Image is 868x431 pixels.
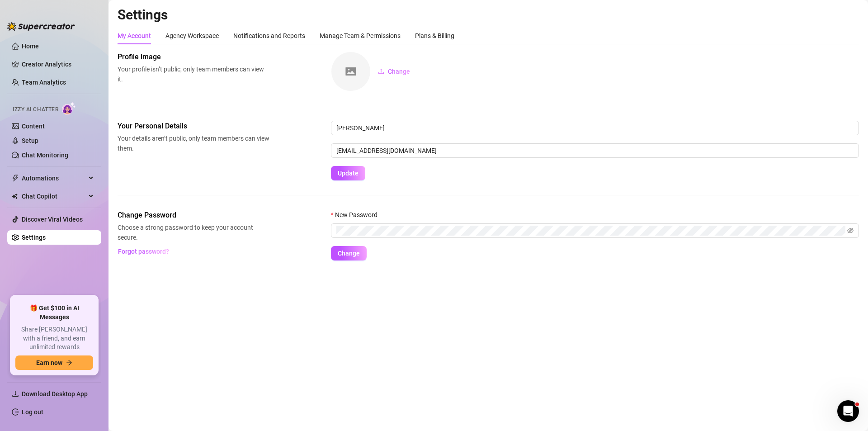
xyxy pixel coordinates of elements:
[13,105,58,114] span: Izzy AI Chatter
[22,390,88,398] span: Download Desktop App
[15,304,93,322] span: 🎁 Get $100 in AI Messages
[22,216,83,223] a: Discover Viral Videos
[66,360,72,366] span: arrow-right
[118,121,269,132] span: Your Personal Details
[338,250,360,257] span: Change
[118,223,269,242] span: Choose a strong password to keep your account secure.
[22,123,45,130] a: Content
[118,248,169,255] span: Forgot password?
[371,64,417,79] button: Change
[388,68,410,75] span: Change
[15,325,93,352] span: Share [PERSON_NAME] with a friend, and earn unlimited rewards
[338,170,359,177] span: Update
[331,246,367,260] button: Change
[22,189,86,204] span: Chat Copilot
[22,57,94,71] a: Creator Analytics
[378,68,384,75] span: upload
[837,400,859,422] iframe: Intercom live chat
[12,193,18,199] img: Chat Copilot
[22,152,68,159] a: Chat Monitoring
[118,244,169,259] button: Forgot password?
[331,166,365,180] button: Update
[22,171,86,185] span: Automations
[118,31,151,41] div: My Account
[22,79,66,86] a: Team Analytics
[331,121,859,135] input: Enter name
[847,227,854,234] span: eye-invisible
[118,210,269,221] span: Change Password
[233,31,305,41] div: Notifications and Reports
[331,52,370,91] img: square-placeholder.png
[12,175,19,182] span: thunderbolt
[12,390,19,398] span: download
[118,6,859,24] h2: Settings
[165,31,219,41] div: Agency Workspace
[320,31,401,41] div: Manage Team & Permissions
[62,102,76,115] img: AI Chatter
[331,210,383,220] label: New Password
[336,226,845,236] input: New Password
[22,137,38,144] a: Setup
[415,31,454,41] div: Plans & Billing
[331,143,859,158] input: Enter new email
[22,43,39,50] a: Home
[7,22,75,31] img: logo-BBDzfeDw.svg
[118,64,269,84] span: Your profile isn’t public, only team members can view it.
[118,52,269,62] span: Profile image
[36,359,62,366] span: Earn now
[22,234,46,241] a: Settings
[15,355,93,370] button: Earn nowarrow-right
[22,408,43,416] a: Log out
[118,133,269,153] span: Your details aren’t public, only team members can view them.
